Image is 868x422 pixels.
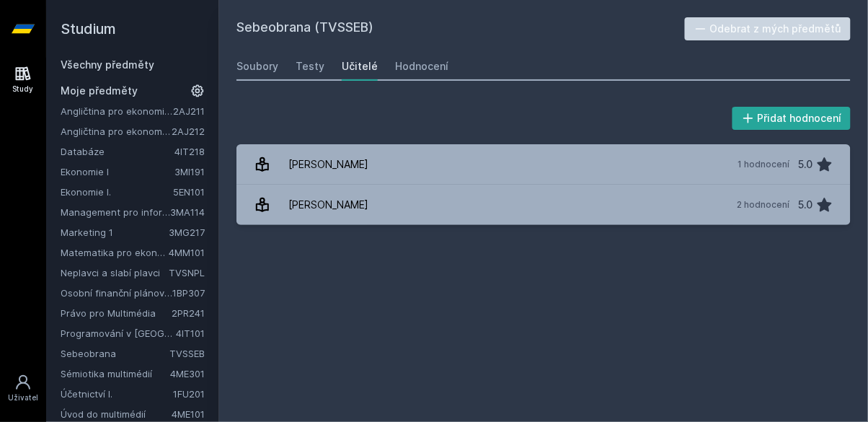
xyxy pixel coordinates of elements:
a: Marketing 1 [61,225,169,239]
a: 3MA114 [170,206,205,218]
a: 2AJ211 [173,105,205,117]
div: [PERSON_NAME] [288,190,368,219]
a: 4ME101 [172,408,205,420]
div: Hodnocení [395,59,448,74]
a: Angličtina pro ekonomická studia 2 (B2/C1) [61,124,172,139]
a: Všechny předměty [61,58,154,71]
a: TVSSEB [169,348,205,359]
a: Sebeobrana [61,346,169,361]
div: 1 hodnocení [738,159,790,170]
a: 2PR241 [172,307,205,319]
a: [PERSON_NAME] 1 hodnocení 5.0 [236,144,851,185]
a: 4IT218 [174,146,205,157]
a: Ekonomie I. [61,185,173,199]
div: 5.0 [799,150,813,179]
a: Programování v [GEOGRAPHIC_DATA] [61,326,176,340]
a: Sémiotika multimédií [61,366,170,381]
a: Osobní finanční plánování [61,286,172,300]
div: [PERSON_NAME] [288,150,368,179]
div: 5.0 [799,190,813,219]
a: Study [3,58,43,102]
a: 3MG217 [169,227,205,238]
a: Databáze [61,144,174,159]
a: Neplavci a slabí plavci [61,265,169,280]
span: Moje předměty [61,84,138,98]
a: 3MI191 [174,166,205,177]
a: Testy [296,52,324,81]
button: Přidat hodnocení [732,107,851,130]
h2: Sebeobrana (TVSSEB) [236,17,685,40]
div: Uživatel [8,392,38,403]
a: Ekonomie I [61,164,174,179]
a: 4ME301 [170,368,205,379]
a: Uživatel [3,366,43,410]
button: Odebrat z mých předmětů [685,17,851,40]
a: Management pro informatiky a statistiky [61,205,170,219]
a: 4IT101 [176,328,205,339]
div: Testy [296,59,324,74]
div: 2 hodnocení [738,199,790,211]
a: Právo pro Multimédia [61,306,172,320]
a: 2AJ212 [172,126,205,137]
a: Účetnictví I. [61,387,173,401]
div: Study [13,84,34,94]
a: Učitelé [342,52,378,81]
div: Učitelé [342,59,378,74]
a: Soubory [236,52,278,81]
a: Matematika pro ekonomy [61,245,169,260]
a: 4MM101 [169,247,205,258]
div: Soubory [236,59,278,74]
a: Angličtina pro ekonomická studia 1 (B2/C1) [61,104,173,118]
a: TVSNPL [169,267,205,278]
a: Hodnocení [395,52,448,81]
a: 5EN101 [173,186,205,198]
a: 1FU201 [173,388,205,400]
a: Úvod do multimédií [61,407,172,421]
a: [PERSON_NAME] 2 hodnocení 5.0 [236,185,851,225]
a: 1BP307 [172,287,205,299]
